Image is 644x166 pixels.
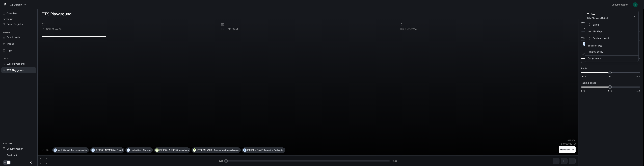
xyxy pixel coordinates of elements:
span: API Keys [593,30,636,33]
div: Sign out [585,56,638,62]
div: Toffee[EMAIL_ADDRESS] [585,11,638,21]
div: Delete account [586,35,638,41]
p: [EMAIL_ADDRESS] [587,16,634,20]
span: Privacy policy [588,50,636,53]
span: Terms of Use [588,44,636,47]
a: Billing [586,22,638,28]
p: Toffee [587,12,628,16]
a: Privacy policy [586,49,638,55]
a: Terms of Use [586,43,638,49]
span: Sign out [592,57,636,60]
a: API Keys [586,28,638,34]
span: Billing [593,23,636,26]
span: Delete account [593,36,636,40]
